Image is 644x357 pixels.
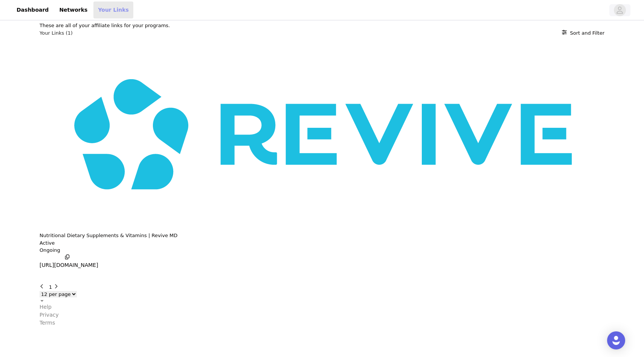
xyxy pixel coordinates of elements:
a: Dashboard [12,2,53,18]
a: Terms [40,319,604,327]
button: Go to next page [53,283,61,291]
h3: Your Links (1) [40,29,73,37]
img: Nutritional Dietary Supplements & Vitamins | Revive MD [40,37,604,232]
button: Sort and Filter [562,29,604,37]
a: Help [40,303,604,311]
p: Ongoing [40,247,604,254]
p: Terms [40,319,55,327]
div: Open Intercom Messenger [607,331,625,349]
a: Networks [55,2,92,18]
button: [URL][DOMAIN_NAME] [40,254,98,270]
button: Go To Page 1 [49,283,52,291]
p: Privacy [40,311,59,319]
p: [URL][DOMAIN_NAME] [40,261,98,269]
div: avatar [616,4,623,16]
p: These are all of your affiliate links for your programs. [40,22,604,29]
a: Privacy [40,311,604,319]
button: Nutritional Dietary Supplements & Vitamins | Revive MD [40,232,177,239]
button: Go to previous page [40,283,47,291]
p: Active [40,239,55,247]
p: Help [40,303,52,311]
a: Your Links [93,2,133,18]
